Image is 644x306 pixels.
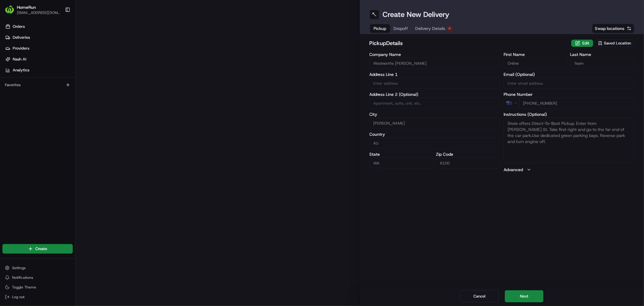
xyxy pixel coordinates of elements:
[592,24,634,33] button: Swap locations
[13,46,29,51] span: Providers
[370,39,568,47] h2: pickup Details
[13,35,30,40] span: Deliveries
[12,265,26,270] span: Settings
[436,158,500,168] input: Enter zip code
[370,152,434,156] label: State
[12,295,24,299] span: Log out
[604,41,631,46] span: Saved Location
[13,57,26,62] span: Nash AI
[370,112,500,116] label: City
[12,88,46,94] span: Knowledge Base
[51,88,56,93] div: 💻
[504,92,634,96] label: Phone Number
[2,273,73,282] button: Notifications
[12,275,33,280] span: Notifications
[103,60,110,67] button: Start new chat
[519,98,634,109] input: Enter phone number
[6,6,18,18] img: Nash
[17,10,60,15] button: [EMAIL_ADDRESS][DOMAIN_NAME]
[504,167,634,173] button: Advanced
[2,293,73,301] button: Log out
[374,25,386,31] span: Pickup
[6,24,110,34] p: Welcome 👋
[570,52,634,57] label: Last Name
[2,33,75,42] a: Deliveries
[383,10,450,19] h1: Create New Delivery
[43,102,73,107] a: Powered byPylon
[571,40,593,47] button: Edit
[504,118,634,163] textarea: Store offers Direct-To-Boot Pickup. Enter from [PERSON_NAME] St. Take first right and go to the f...
[16,39,100,45] input: Clear
[57,88,97,94] span: API Documentation
[436,152,500,156] label: Zip Code
[17,4,36,10] button: HomeRun
[13,24,25,29] span: Orders
[370,138,500,148] input: Enter country
[460,290,499,302] button: Cancel
[504,58,568,69] input: Enter first name
[595,25,624,31] span: Swap locations
[13,67,29,73] span: Analytics
[49,85,99,96] a: 💻API Documentation
[60,103,73,107] span: Pylon
[2,283,73,291] button: Toggle Theme
[12,285,36,290] span: Toggle Theme
[370,132,500,136] label: Country
[2,80,73,90] div: Favorites
[505,290,543,302] button: Next
[415,25,446,31] span: Delivery Details
[504,167,523,173] label: Advanced
[6,58,17,69] img: 1736555255976-a54dd68f-1ca7-489b-9aae-adbdc363a1c4
[2,54,75,64] a: Nash AI
[2,44,75,53] a: Providers
[35,246,47,252] span: Create
[370,92,500,96] label: Address Line 2 (Optional)
[504,112,634,116] label: Instructions (Optional)
[370,118,500,129] input: Enter city
[504,78,634,89] input: Enter email address
[570,58,634,69] input: Enter last name
[2,65,75,75] a: Analytics
[4,85,49,96] a: 📗Knowledge Base
[594,39,634,47] button: Saved Location
[370,72,500,76] label: Address Line 1
[6,88,11,93] div: 📗
[2,22,75,31] a: Orders
[394,25,408,31] span: Dropoff
[370,52,500,57] label: Company Name
[2,244,73,254] button: Create
[504,72,634,76] label: Email (Optional)
[5,5,14,15] img: HomeRun
[2,264,73,272] button: Settings
[370,78,500,89] input: Enter address
[21,58,99,64] div: Start new chat
[2,2,62,17] button: HomeRunHomeRun[EMAIL_ADDRESS][DOMAIN_NAME]
[370,58,500,69] input: Enter company name
[21,64,76,69] div: We're available if you need us!
[504,52,568,57] label: First Name
[370,98,500,109] input: Apartment, suite, unit, etc.
[370,158,434,168] input: Enter state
